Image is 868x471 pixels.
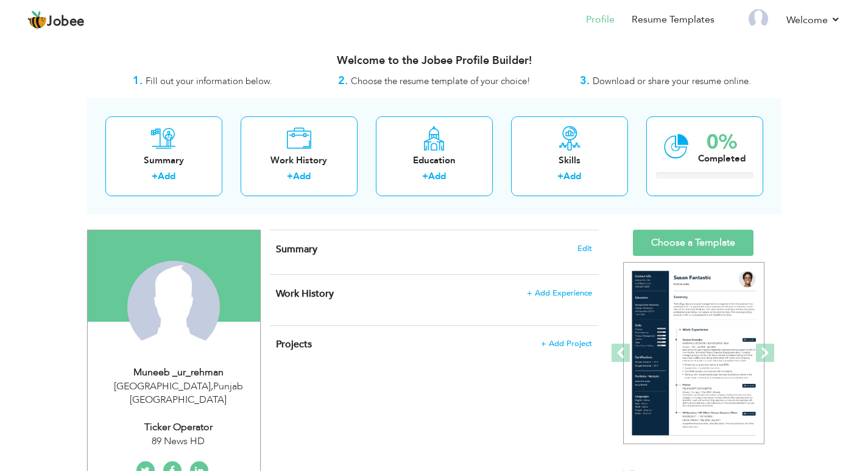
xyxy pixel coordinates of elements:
span: Choose the resume template of your choice! [351,75,531,87]
h3: Welcome to the Jobee Profile Builder! [87,55,782,67]
div: 0% [698,132,746,152]
span: Jobee [47,15,85,29]
img: Muneeb _ur_rehman [127,261,220,353]
div: Education [386,154,483,167]
img: jobee.io [27,10,47,30]
span: Fill out your information below. [146,75,272,87]
h4: This helps to show the companies you have worked for. [276,288,591,300]
h4: Adding a summary is a quick and easy way to highlight your experience and interests. [276,243,591,255]
span: + Add Experience [527,289,592,297]
span: + Add Project [541,339,592,348]
h4: This helps to highlight the project, tools and skills you have worked on. [276,338,591,350]
a: Jobee [27,10,85,30]
span: Download or share your resume online. [593,75,751,87]
a: Choose a Template [633,230,753,256]
a: Add [428,170,446,182]
span: , [211,380,213,393]
a: Add [293,170,311,182]
label: + [287,170,293,183]
div: Completed [698,152,746,165]
a: Resume Templates [632,13,715,27]
div: Summary [115,154,213,167]
a: Welcome [786,13,841,27]
a: Add [158,170,175,182]
div: Muneeb _ur_rehman [97,366,260,380]
div: 89 News HD [97,434,260,448]
a: Profile [586,13,615,27]
strong: 3. [580,73,590,88]
label: + [152,170,158,183]
span: Work History [276,287,334,300]
span: Projects [276,338,312,351]
img: Profile Img [749,9,768,29]
strong: 2. [338,73,348,88]
span: Summary [276,243,317,256]
label: + [557,170,563,183]
div: Skills [521,154,618,167]
div: Ticker operator [97,420,260,434]
div: [GEOGRAPHIC_DATA] Punjab [GEOGRAPHIC_DATA] [97,380,260,408]
span: Edit [577,244,592,253]
div: Work History [250,154,348,167]
strong: 1. [133,73,143,88]
a: Add [563,170,581,182]
label: + [422,170,428,183]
